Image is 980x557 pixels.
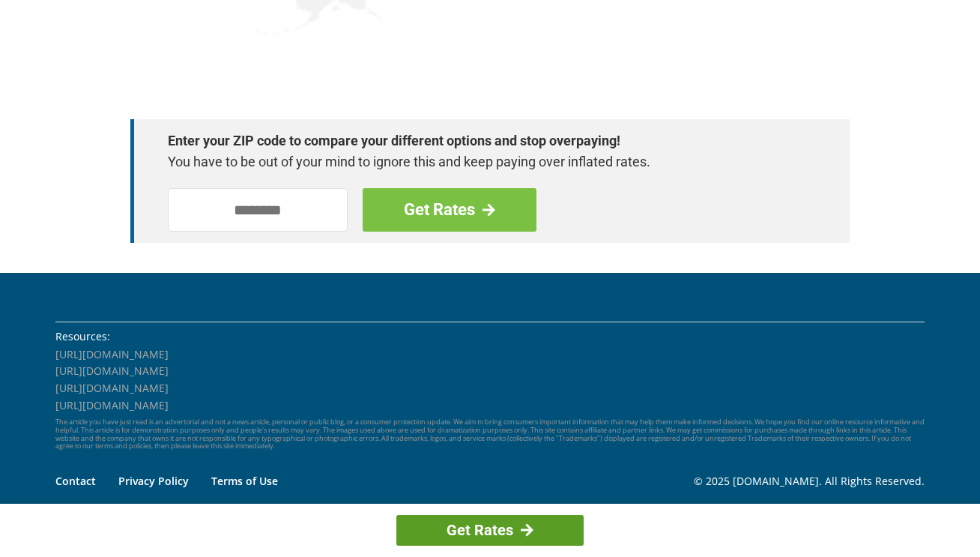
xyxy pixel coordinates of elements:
strong: Enter your ZIP code to compare your different options and stop overpaying! [168,130,797,151]
a: [URL][DOMAIN_NAME] [55,347,169,361]
a: Get Rates [396,515,584,546]
p: © 2025 [DOMAIN_NAME]. All Rights Reserved. [694,473,925,490]
a: [URL][DOMAIN_NAME] [55,398,169,412]
p: You have to be out of your mind to ignore this and keep paying over inflated rates. [168,151,797,172]
a: Get Rates [363,188,536,232]
li: Resources: [55,328,925,345]
a: [URL][DOMAIN_NAME] [55,381,169,395]
a: Contact [55,474,96,488]
p: The article you have just read is an advertorial and not a news article, personal or public blog,... [55,418,925,451]
a: Terms of Use [211,474,278,488]
a: [URL][DOMAIN_NAME] [55,364,169,378]
a: Privacy Policy [118,474,189,488]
